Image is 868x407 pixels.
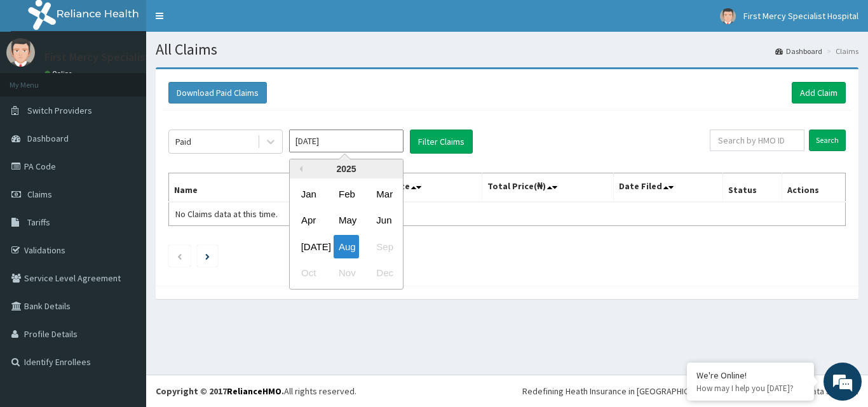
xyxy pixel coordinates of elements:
div: 2025 [290,159,403,178]
input: Search by HMO ID [710,130,804,151]
input: Search [809,130,846,151]
div: Paid [175,135,191,148]
div: Redefining Heath Insurance in [GEOGRAPHIC_DATA] using Telemedicine and Data Science! [522,385,858,397]
th: Actions [782,173,845,203]
a: RelianceHMO [227,385,281,397]
input: Select Month and Year [289,130,403,152]
li: Claims [824,46,858,57]
button: Download Paid Claims [168,82,267,103]
div: Choose April 2025 [296,209,322,232]
span: Claims [27,189,52,200]
button: Previous Year [296,166,302,172]
span: First Mercy Specialist Hospital [743,10,858,22]
div: Choose February 2025 [334,182,359,206]
div: We're Online! [696,370,804,381]
div: Choose June 2025 [371,209,397,232]
footer: All rights reserved. [146,375,868,407]
img: User Image [6,38,35,67]
th: Date Filed [614,173,723,203]
strong: Copyright © 2017 . [156,385,284,397]
th: Total Price(₦) [482,173,614,203]
a: Add Claim [792,82,846,103]
span: Tariffs [27,217,50,228]
p: First Mercy Specialist Hospital [44,51,194,63]
a: Next page [205,250,210,262]
div: Choose May 2025 [334,209,359,232]
img: User Image [720,8,736,24]
span: Dashboard [27,133,69,144]
div: Choose August 2025 [334,235,359,258]
div: Choose July 2025 [296,235,322,258]
div: Choose January 2025 [296,182,322,206]
th: Status [723,173,782,203]
button: Filter Claims [410,130,473,154]
span: No Claims data at this time. [175,208,278,220]
h1: All Claims [156,41,858,58]
a: Previous page [177,250,182,262]
div: Choose March 2025 [371,182,397,206]
a: Dashboard [775,46,822,57]
th: Name [169,173,339,203]
span: Switch Providers [27,105,92,116]
p: How may I help you today? [696,383,804,394]
div: month 2025-08 [290,181,403,286]
a: Online [44,69,75,78]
